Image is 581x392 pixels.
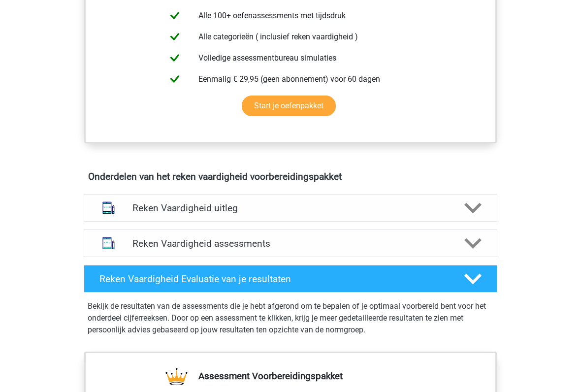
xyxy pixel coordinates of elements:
[242,96,336,117] a: Start je oefenpakket
[80,265,501,293] a: Reken Vaardigheid Evaluatie van je resultaten
[96,231,121,256] img: reken vaardigheid assessments
[88,171,493,183] h4: Onderdelen van het reken vaardigheid voorbereidingspakket
[80,230,501,258] a: assessments Reken Vaardigheid assessments
[96,196,121,221] img: reken vaardigheid uitleg
[132,238,449,250] h4: Reken Vaardigheid assessments
[80,195,501,222] a: uitleg Reken Vaardigheid uitleg
[99,274,449,285] h4: Reken Vaardigheid Evaluatie van je resultaten
[132,203,449,214] h4: Reken Vaardigheid uitleg
[88,301,493,336] p: Bekijk de resultaten van de assessments die je hebt afgerond om te bepalen of je optimaal voorber...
